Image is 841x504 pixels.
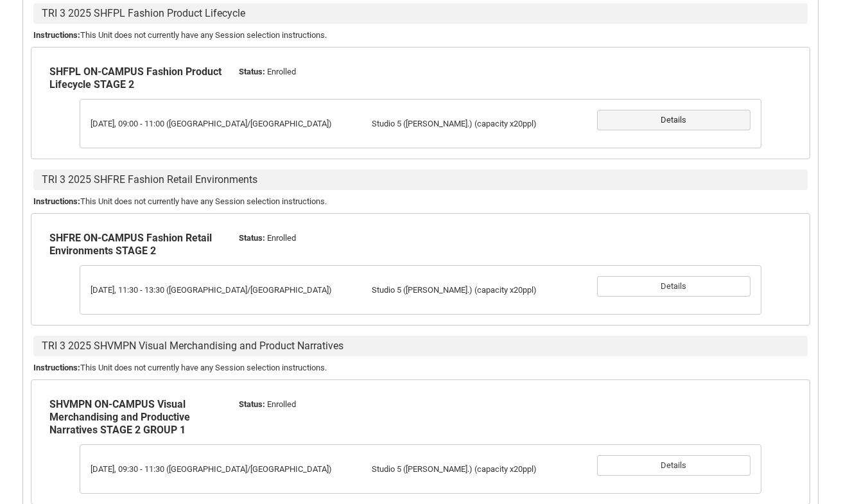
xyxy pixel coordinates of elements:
b: SHFRE ON-CAMPUS Fashion Retail Environments STAGE 2 [49,232,212,257]
b: Status : [239,233,265,243]
b: Status : [239,67,265,76]
p: This Unit does not currently have any Session selection instructions. [33,195,808,208]
p: [DATE], 09:00 - 11:00 ([GEOGRAPHIC_DATA]/[GEOGRAPHIC_DATA]) [91,117,356,130]
p: Enrolled [239,232,413,245]
button: Details [597,110,750,130]
b: Instructions : [33,363,80,372]
p: Enrolled [239,65,413,78]
p: Enrolled [239,398,413,411]
button: Details [597,455,750,476]
p: Studio 5 ([PERSON_NAME].) (capacity x20ppl) [372,463,582,476]
b: SHVMPN ON-CAMPUS Visual Merchandising and Productive Narratives STAGE 2 GROUP 1 [49,398,190,436]
p: [DATE], 09:30 - 11:30 ([GEOGRAPHIC_DATA]/[GEOGRAPHIC_DATA]) [91,463,356,476]
b: Instructions : [33,30,80,40]
p: Studio 5 ([PERSON_NAME].) (capacity x20ppl) [372,284,582,297]
button: Details [597,276,750,297]
span: TRI 3 2025 SHVMPN Visual Merchandising and Product Narratives [34,336,351,356]
p: This Unit does not currently have any Session selection instructions. [33,29,808,42]
span: TRI 3 2025 SHFRE Fashion Retail Environments [34,170,265,189]
b: SHFPL ON-CAMPUS Fashion Product Lifecycle STAGE 2 [49,65,221,91]
p: Studio 5 ([PERSON_NAME].) (capacity x20ppl) [372,117,582,130]
b: Instructions : [33,196,80,206]
p: [DATE], 11:30 - 13:30 ([GEOGRAPHIC_DATA]/[GEOGRAPHIC_DATA]) [91,284,356,297]
span: TRI 3 2025 SHFPL Fashion Product Lifecycle [34,4,253,23]
b: Status : [239,399,265,409]
p: This Unit does not currently have any Session selection instructions. [33,361,808,374]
